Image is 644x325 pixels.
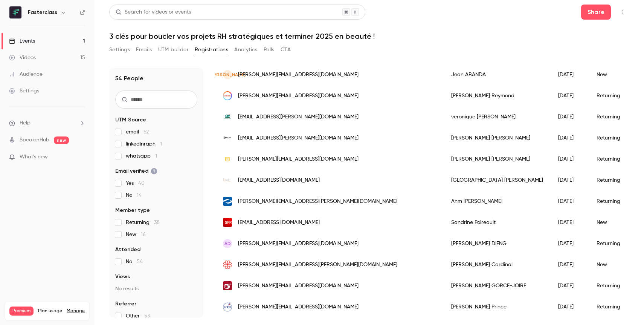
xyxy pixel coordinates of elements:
[126,179,145,187] span: Yes
[551,296,589,317] div: [DATE]
[589,212,636,233] div: New
[589,233,636,254] div: Returning
[589,64,636,85] div: New
[444,127,551,149] div: [PERSON_NAME] [PERSON_NAME]
[12,20,18,26] img: website_grey.svg
[195,44,228,56] button: Registrations
[223,155,232,164] img: telenetgroup.be
[444,170,551,191] div: [GEOGRAPHIC_DATA] [PERSON_NAME]
[223,302,232,311] img: groupe-uneo.fr
[115,207,150,214] span: Member type
[238,240,359,248] span: [PERSON_NAME][EMAIL_ADDRESS][DOMAIN_NAME]
[589,275,636,296] div: Returning
[581,5,611,20] button: Share
[9,37,35,45] div: Events
[144,313,150,319] span: 53
[444,296,551,317] div: [PERSON_NAME] Prince
[223,91,232,100] img: skillsday.com
[9,6,21,18] img: Fasterclass
[444,64,551,85] div: Jean ABANDA
[238,176,320,184] span: [EMAIL_ADDRESS][DOMAIN_NAME]
[20,20,85,26] div: Domaine: [DOMAIN_NAME]
[551,275,589,296] div: [DATE]
[126,152,157,160] span: whatsapp
[20,119,31,127] span: Help
[155,153,157,159] span: 1
[223,112,232,121] img: ca-charente-perigord.fr
[9,71,43,78] div: Audience
[223,281,232,290] img: limagrain.com
[210,71,246,78] span: [PERSON_NAME]
[238,261,397,269] span: [PERSON_NAME][EMAIL_ADDRESS][PERSON_NAME][DOMAIN_NAME]
[589,170,636,191] div: Returning
[115,116,197,320] section: facet-groups
[444,212,551,233] div: Sandrine Poireault
[238,71,359,79] span: [PERSON_NAME][EMAIL_ADDRESS][DOMAIN_NAME]
[126,312,150,320] span: Other
[126,128,149,136] span: email
[143,129,149,135] span: 52
[238,134,359,142] span: [EMAIL_ADDRESS][PERSON_NAME][DOMAIN_NAME]
[589,106,636,127] div: Returning
[54,136,69,144] span: new
[223,197,232,206] img: crl.com
[28,9,57,16] h6: Fasterclass
[444,254,551,275] div: [PERSON_NAME] Cardinal
[551,212,589,233] div: [DATE]
[551,85,589,106] div: [DATE]
[137,259,143,264] span: 54
[136,44,152,56] button: Emails
[238,219,320,227] span: [EMAIL_ADDRESS][DOMAIN_NAME]
[551,106,589,127] div: [DATE]
[21,12,37,18] div: v 4.0.25
[38,308,62,314] span: Plan usage
[444,233,551,254] div: [PERSON_NAME] DIENG
[20,153,48,161] span: What's new
[551,64,589,85] div: [DATE]
[9,54,36,61] div: Videos
[589,296,636,317] div: Returning
[551,149,589,170] div: [DATE]
[223,176,232,185] img: ipsum.fr
[589,254,636,275] div: New
[158,44,189,56] button: UTM builder
[238,155,359,163] span: [PERSON_NAME][EMAIL_ADDRESS][DOMAIN_NAME]
[238,113,359,121] span: [EMAIL_ADDRESS][PERSON_NAME][DOMAIN_NAME]
[551,233,589,254] div: [DATE]
[444,191,551,212] div: Anm [PERSON_NAME]
[589,85,636,106] div: Returning
[224,240,231,247] span: AD
[223,218,232,227] img: neuf.fr
[160,141,162,147] span: 1
[126,192,142,199] span: No
[234,44,258,56] button: Analytics
[444,106,551,127] div: veronique [PERSON_NAME]
[109,32,629,41] h1: 3 clés pour boucler vos projets RH stratégiques et terminer 2025 en beauté !
[154,220,160,225] span: 38
[115,273,130,281] span: Views
[551,191,589,212] div: [DATE]
[115,167,157,175] span: Email verified
[115,74,143,83] h1: 54 People
[137,193,142,198] span: 14
[9,119,85,127] li: help-dropdown-opener
[9,307,34,316] span: Premium
[444,149,551,170] div: [PERSON_NAME] [PERSON_NAME]
[109,44,130,56] button: Settings
[126,140,162,148] span: linkedinraph
[444,85,551,106] div: [PERSON_NAME] Reymond
[141,232,146,237] span: 16
[85,48,92,54] img: tab_keywords_by_traffic_grey.svg
[115,116,146,124] span: UTM Source
[115,300,136,308] span: Referrer
[115,285,197,293] p: No results
[115,246,140,253] span: Attended
[20,136,49,144] a: SpeakerHub
[138,181,145,186] span: 40
[94,48,115,53] div: Mots-clés
[551,127,589,149] div: [DATE]
[223,133,232,143] img: omegro.com
[126,219,160,226] span: Returning
[31,48,37,54] img: tab_domain_overview_orange.svg
[223,260,232,269] img: montreal.ca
